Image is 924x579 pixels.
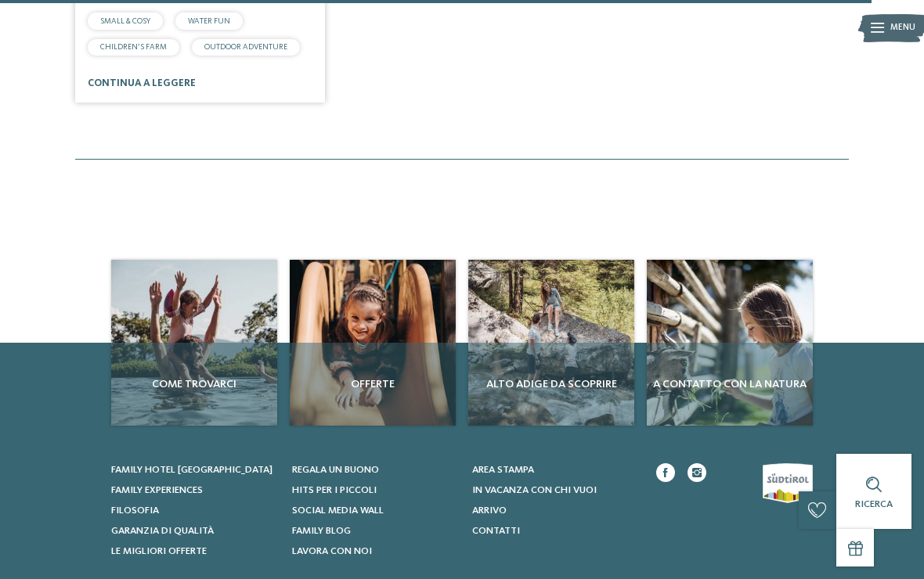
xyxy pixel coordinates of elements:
span: Offerte [296,376,449,392]
span: Lavora con noi [292,546,372,556]
a: Family hotel [GEOGRAPHIC_DATA] [111,463,276,477]
a: Contatti [472,524,637,538]
span: WATER FUN [188,17,230,25]
span: Arrivo [472,505,507,516]
span: Social Media Wall [292,505,384,516]
a: Family Blog [292,524,457,538]
a: Cercate un hotel per famiglie? Qui troverete solo i migliori! Offerte [290,260,456,426]
a: Hits per i piccoli [292,484,457,498]
span: Family hotel [GEOGRAPHIC_DATA] [111,465,273,475]
img: Cercate un hotel per famiglie? Qui troverete solo i migliori! [290,260,456,426]
span: Le migliori offerte [111,546,207,556]
span: Regala un buono [292,465,379,475]
span: Family experiences [111,485,203,495]
a: continua a leggere [88,78,196,88]
a: Lavora con noi [292,545,457,559]
span: CHILDREN’S FARM [100,43,167,51]
span: Area stampa [472,465,534,475]
span: Filosofia [111,505,159,516]
span: Family Blog [292,526,351,536]
img: Cercate un hotel per famiglie? Qui troverete solo i migliori! [468,260,634,426]
span: A contatto con la natura [653,376,807,392]
span: Come trovarci [117,376,271,392]
a: In vacanza con chi vuoi [472,484,637,498]
a: Cercate un hotel per famiglie? Qui troverete solo i migliori! Alto Adige da scoprire [468,260,634,426]
a: Cercate un hotel per famiglie? Qui troverete solo i migliori! A contatto con la natura [647,260,813,426]
a: Arrivo [472,504,637,518]
span: Ricerca [855,499,893,509]
a: Garanzia di qualità [111,524,276,538]
a: Filosofia [111,504,276,518]
img: Cercate un hotel per famiglie? Qui troverete solo i migliori! [111,260,277,426]
a: Social Media Wall [292,504,457,518]
a: Regala un buono [292,463,457,477]
span: Alto Adige da scoprire [475,376,628,392]
span: Hits per i piccoli [292,485,377,495]
span: OUTDOOR ADVENTURE [204,43,287,51]
a: Area stampa [472,463,637,477]
span: Contatti [472,526,520,536]
a: Le migliori offerte [111,545,276,559]
span: SMALL & COSY [100,17,150,25]
a: Family experiences [111,484,276,498]
a: Cercate un hotel per famiglie? Qui troverete solo i migliori! Come trovarci [111,260,277,426]
span: In vacanza con chi vuoi [472,485,597,495]
span: Garanzia di qualità [111,526,214,536]
img: Cercate un hotel per famiglie? Qui troverete solo i migliori! [647,260,813,426]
